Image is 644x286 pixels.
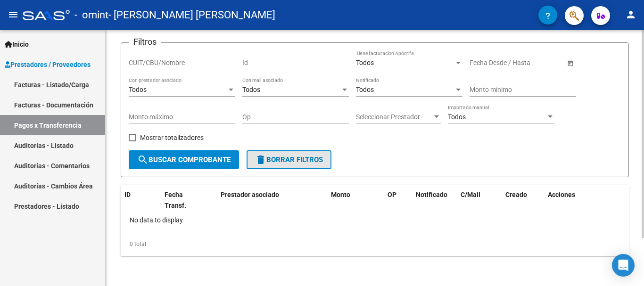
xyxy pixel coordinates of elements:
span: Seleccionar Prestador [356,113,432,121]
div: No data to display [121,208,629,232]
h3: Filtros [129,35,161,49]
span: Todos [242,86,260,93]
span: Buscar Comprobante [137,155,231,164]
span: Creado [505,191,527,198]
span: Fecha Transf. [165,191,186,209]
mat-icon: menu [8,9,19,20]
datatable-header-cell: Monto [327,185,384,216]
datatable-header-cell: Fecha Transf. [161,185,203,216]
span: Todos [129,86,147,93]
span: Acciones [548,191,575,198]
datatable-header-cell: C/Mail [457,185,502,216]
datatable-header-cell: Prestador asociado [217,185,327,216]
span: Monto [331,191,350,198]
datatable-header-cell: Acciones [544,185,629,216]
div: 0 total [121,232,629,256]
datatable-header-cell: ID [121,185,161,216]
span: Todos [356,86,374,93]
datatable-header-cell: OP [384,185,412,216]
span: Inicio [5,39,29,49]
div: Open Intercom Messenger [612,254,635,277]
span: OP [388,191,396,198]
button: Borrar Filtros [247,150,331,169]
span: ID [124,191,131,198]
datatable-header-cell: Creado [502,185,544,216]
input: Fecha fin [512,59,558,67]
span: Notificado [416,191,447,198]
span: Todos [356,59,374,66]
button: Open calendar [565,58,575,68]
span: Prestadores / Proveedores [5,59,91,70]
button: Buscar Comprobante [129,150,239,169]
span: Prestador asociado [221,191,279,198]
datatable-header-cell: Notificado [412,185,457,216]
span: - [PERSON_NAME] [PERSON_NAME] [108,5,275,25]
span: Todos [448,113,466,121]
mat-icon: search [137,154,149,165]
mat-icon: delete [255,154,266,165]
input: Fecha inicio [470,59,504,67]
span: Mostrar totalizadores [140,132,204,143]
span: - omint [74,5,108,25]
span: C/Mail [461,191,480,198]
mat-icon: person [625,9,636,20]
span: Borrar Filtros [255,155,323,164]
